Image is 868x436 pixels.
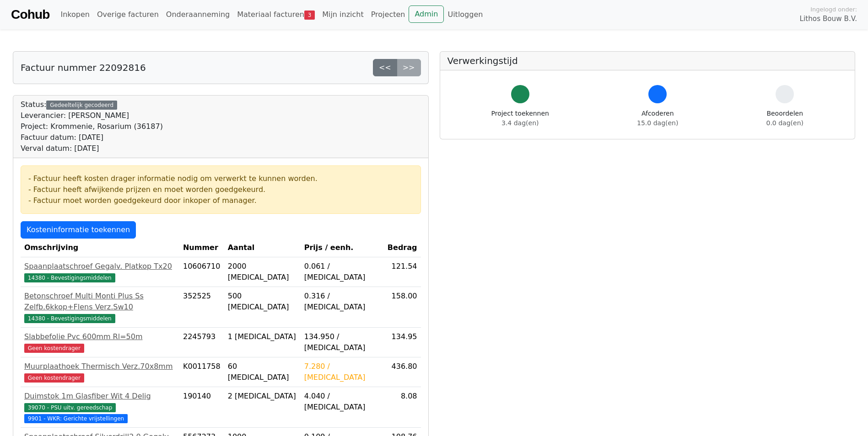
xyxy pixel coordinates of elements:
div: Muurplaathoek Thermisch Verz.70x8mm [24,361,176,372]
span: 0.0 dag(en) [766,119,803,127]
div: Project toekennen [491,109,549,128]
span: Lithos Bouw B.V. [800,14,857,24]
div: 4.040 / [MEDICAL_DATA] [304,391,380,413]
td: 190140 [179,387,224,428]
a: Overige facturen [93,5,162,24]
div: 0.316 / [MEDICAL_DATA] [304,291,380,313]
div: Spaanplaatschroef Gegalv. Platkop Tx20 [24,261,176,272]
span: 9901 - WKR: Gerichte vrijstellingen [24,414,128,423]
td: 158.00 [383,287,421,328]
div: 0.061 / [MEDICAL_DATA] [304,261,380,283]
th: Omschrijving [21,239,179,257]
h5: Factuur nummer 22092816 [21,62,146,73]
a: Inkopen [57,5,93,24]
td: 2245793 [179,328,224,357]
div: Status: [21,99,163,154]
div: 2 [MEDICAL_DATA] [228,391,297,402]
div: Beoordelen [766,109,803,128]
a: Projecten [367,5,409,24]
div: Leverancier: [PERSON_NAME] [21,110,163,121]
a: Materiaal facturen3 [233,5,318,24]
a: Betonschroef Multi Monti Plus Ss Zelfb.6kkop+Flens Verz.Sw1014380 - Bevestigingsmiddelen [24,291,176,324]
div: - Factuur heeft afwijkende prijzen en moet worden goedgekeurd. [28,184,413,195]
a: Onderaanneming [162,5,233,24]
th: Nummer [179,239,224,257]
div: Afcoderen [637,109,678,128]
div: 2000 [MEDICAL_DATA] [228,261,297,283]
div: 134.950 / [MEDICAL_DATA] [304,331,380,353]
td: 436.80 [383,357,421,387]
a: Slabbefolie Pvc 600mm Rl=50mGeen kostendrager [24,331,176,353]
span: 39070 - PSU uitv. gereedschap [24,403,116,412]
a: Kosteninformatie toekennen [21,221,136,239]
a: << [373,59,397,76]
td: 10606710 [179,257,224,287]
a: Duimstok 1m Glasfiber Wit 4 Delig39070 - PSU uitv. gereedschap 9901 - WKR: Gerichte vrijstellingen [24,391,176,424]
a: Cohub [11,4,49,26]
td: 352525 [179,287,224,328]
a: Spaanplaatschroef Gegalv. Platkop Tx2014380 - Bevestigingsmiddelen [24,261,176,283]
span: Ingelogd onder: [810,5,857,14]
div: Verval datum: [DATE] [21,143,163,154]
div: 7.280 / [MEDICAL_DATA] [304,361,380,383]
div: Duimstok 1m Glasfiber Wit 4 Delig [24,391,176,402]
div: - Factuur moet worden goedgekeurd door inkoper of manager. [28,195,413,206]
span: 3 [304,11,315,20]
td: K0011758 [179,357,224,387]
span: 14380 - Bevestigingsmiddelen [24,273,115,282]
span: 15.0 dag(en) [637,119,678,127]
th: Bedrag [383,239,421,257]
div: Gedeeltelijk gecodeerd [46,101,117,110]
div: Slabbefolie Pvc 600mm Rl=50m [24,331,176,342]
div: Project: Krommenie, Rosarium (36187) [21,121,163,132]
a: Uitloggen [444,5,486,24]
td: 134.95 [383,328,421,357]
td: 121.54 [383,257,421,287]
div: Betonschroef Multi Monti Plus Ss Zelfb.6kkop+Flens Verz.Sw10 [24,291,176,313]
div: - Factuur heeft kosten drager informatie nodig om verwerkt te kunnen worden. [28,173,413,184]
a: Muurplaathoek Thermisch Verz.70x8mmGeen kostendrager [24,361,176,383]
div: 60 [MEDICAL_DATA] [228,361,297,383]
th: Prijs / eenh. [301,239,383,257]
div: Factuur datum: [DATE] [21,132,163,143]
div: 500 [MEDICAL_DATA] [228,291,297,313]
span: Geen kostendrager [24,373,84,383]
a: Admin [409,5,444,23]
span: Geen kostendrager [24,344,84,353]
h5: Verwerkingstijd [447,55,848,66]
span: 14380 - Bevestigingsmiddelen [24,314,115,323]
td: 8.08 [383,387,421,428]
a: Mijn inzicht [318,5,367,24]
th: Aantal [224,239,301,257]
div: 1 [MEDICAL_DATA] [228,331,297,342]
span: 3.4 dag(en) [501,119,539,127]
